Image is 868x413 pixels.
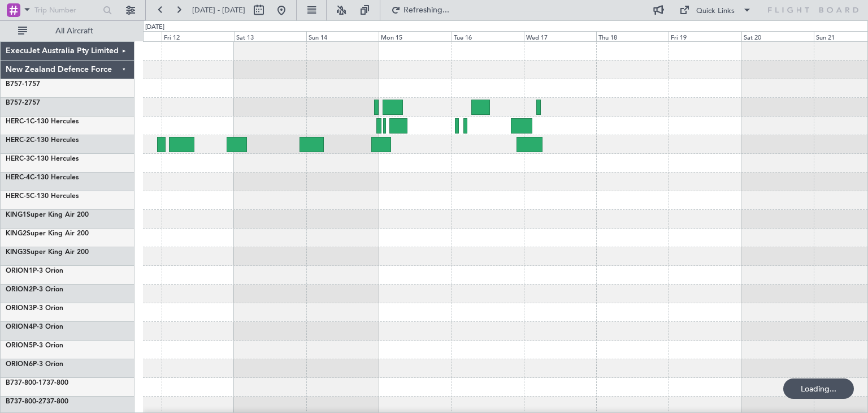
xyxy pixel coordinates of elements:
div: [DATE] [145,23,164,32]
a: B737-800-2737-800 [6,398,68,405]
span: HERC-3 [6,156,30,162]
a: HERC-1C-130 Hercules [6,118,79,125]
a: HERC-2C-130 Hercules [6,137,79,144]
button: All Aircraft [12,22,123,40]
span: KING1 [6,212,27,218]
span: ORION5 [6,342,33,349]
button: Refreshing... [386,1,454,19]
div: Mon 15 [379,31,451,41]
a: B737-800-1737-800 [6,380,68,386]
span: B757-1 [6,81,28,88]
span: [DATE] - [DATE] [192,5,245,15]
div: Tue 16 [452,31,524,41]
div: Sat 13 [234,31,306,41]
a: B757-2757 [6,100,40,106]
div: Sat 20 [741,31,814,41]
div: Fri 12 [162,31,234,41]
div: Sun 14 [306,31,379,41]
span: ORION1 [6,268,33,274]
a: ORION1P-3 Orion [6,268,63,274]
a: KING1Super King Air 200 [6,212,89,218]
a: ORION3P-3 Orion [6,305,63,312]
input: Trip Number [34,2,99,19]
a: KING3Super King Air 200 [6,249,89,256]
a: ORION2P-3 Orion [6,286,63,293]
span: All Aircraft [29,27,119,35]
span: B737-800-2 [6,398,42,405]
div: Quick Links [696,6,735,17]
span: KING2 [6,230,27,237]
div: Wed 17 [524,31,596,41]
span: ORION2 [6,286,33,293]
div: Fri 19 [669,31,741,41]
div: Thu 18 [596,31,669,41]
span: B737-800-1 [6,380,42,386]
span: HERC-4 [6,174,30,181]
a: B757-1757 [6,81,40,88]
span: ORION3 [6,305,33,312]
span: B757-2 [6,100,28,106]
a: ORION6P-3 Orion [6,361,63,368]
a: ORION4P-3 Orion [6,324,63,330]
span: HERC-1 [6,118,30,125]
span: ORION6 [6,361,33,368]
span: HERC-2 [6,137,30,144]
a: HERC-5C-130 Hercules [6,193,79,200]
span: Refreshing... [403,6,450,14]
a: HERC-3C-130 Hercules [6,156,79,162]
span: HERC-5 [6,193,30,200]
span: KING3 [6,249,27,256]
a: KING2Super King Air 200 [6,230,89,237]
a: HERC-4C-130 Hercules [6,174,79,181]
a: ORION5P-3 Orion [6,342,63,349]
span: ORION4 [6,324,33,330]
button: Quick Links [674,1,757,19]
div: Loading... [783,378,854,399]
